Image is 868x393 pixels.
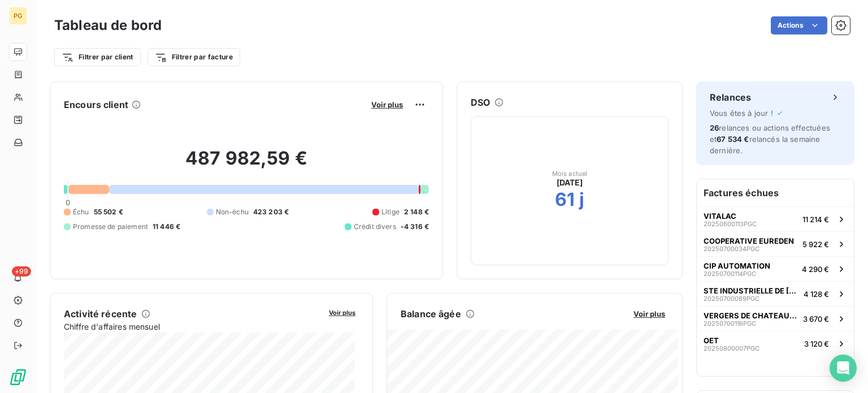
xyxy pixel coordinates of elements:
span: Voir plus [371,100,403,109]
h2: j [579,188,584,211]
span: VERGERS DE CHATEAUBOURG SAS [704,311,798,320]
div: PG [9,7,27,25]
span: 2 148 € [404,207,429,217]
span: Non-échu [216,207,249,217]
button: VITALAC20250600113PGC11 214 € [697,206,854,231]
button: COOPERATIVE EUREDEN20250700034PGC5 922 € [697,231,854,256]
span: 11 214 € [802,215,829,224]
h2: 487 982,59 € [64,147,429,181]
span: 4 290 € [802,265,829,274]
button: OET20250800007PGC3 120 € [697,331,854,356]
span: 20250700114PGC [704,270,756,277]
span: 423 203 € [253,207,289,217]
span: Mois actuel [552,170,588,177]
span: Échu [73,207,89,217]
h6: Relances [710,90,751,104]
span: Litige [381,207,400,217]
span: OET [704,336,719,345]
span: 20250800007PGC [704,345,759,352]
span: 55 502 € [94,207,123,217]
span: 20250600113PGC [704,221,757,227]
span: 20250700034PGC [704,245,759,252]
button: Actions [771,16,827,34]
button: VERGERS DE CHATEAUBOURG SAS20250700116PGC3 670 € [697,306,854,331]
button: STE INDUSTRIELLE DE [GEOGRAPHIC_DATA]20250700089PGC4 128 € [697,281,854,306]
span: -4 316 € [401,222,429,232]
h6: DSO [471,96,490,109]
h6: Balance âgée [401,307,461,321]
button: Voir plus [630,309,669,319]
h6: Encours client [64,98,128,111]
span: STE INDUSTRIELLE DE [GEOGRAPHIC_DATA] [704,286,799,295]
span: Crédit divers [354,222,396,232]
h3: Tableau de bord [54,15,162,36]
span: 4 128 € [804,290,829,299]
span: CIP AUTOMATION [704,261,770,270]
h2: 61 [555,188,575,211]
span: 11 446 € [153,222,180,232]
span: 5 922 € [802,240,829,249]
span: 26 [710,123,719,132]
span: 20250700116PGC [704,320,756,327]
div: Open Intercom Messenger [830,355,857,382]
span: +99 [12,266,31,277]
span: [DATE] [557,177,583,188]
button: Filtrer par facture [147,48,240,66]
span: 3 670 € [803,314,829,323]
span: 20250700089PGC [704,295,759,302]
span: Voir plus [329,309,355,317]
span: Chiffre d'affaires mensuel [64,321,321,332]
span: Promesse de paiement [73,222,148,232]
button: Voir plus [368,100,406,110]
img: Logo LeanPay [9,368,27,386]
button: CIP AUTOMATION20250700114PGC4 290 € [697,256,854,281]
span: 67 534 € [717,135,749,144]
h6: Factures échues [697,179,854,206]
span: VITALAC [704,211,736,221]
span: Voir plus [633,309,665,318]
span: 0 [66,198,70,207]
h6: Activité récente [64,307,137,321]
button: Filtrer par client [54,48,141,66]
button: Voir plus [325,307,359,317]
span: relances ou actions effectuées et relancés la semaine dernière. [710,123,830,155]
span: Vous êtes à jour ! [710,109,773,118]
span: COOPERATIVE EUREDEN [704,236,794,245]
span: 3 120 € [804,339,829,348]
